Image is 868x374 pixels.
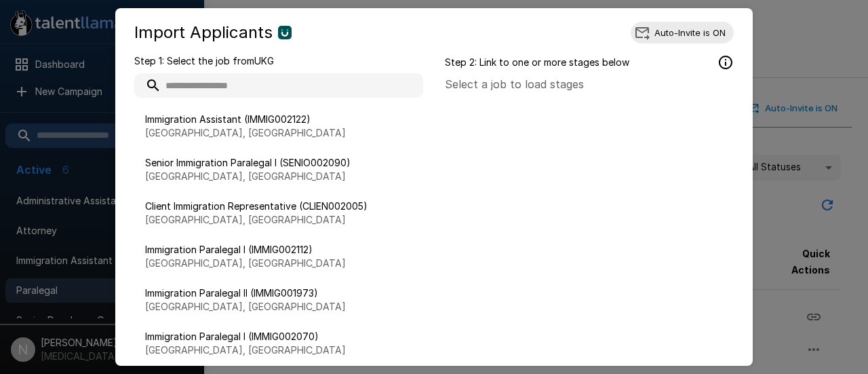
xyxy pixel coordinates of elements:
p: [GEOGRAPHIC_DATA], [GEOGRAPHIC_DATA] [145,300,412,314]
span: Immigration Paralegal I (IMMIG002112) [145,243,412,257]
p: [GEOGRAPHIC_DATA], [GEOGRAPHIC_DATA] [145,213,412,227]
div: Immigration Paralegal II (IMMIG001973)[GEOGRAPHIC_DATA], [GEOGRAPHIC_DATA] [134,280,423,320]
h5: Import Applicants [134,22,273,43]
div: Immigration Paralegal I (IMMIG002070)[GEOGRAPHIC_DATA], [GEOGRAPHIC_DATA] [134,323,423,364]
span: Client Immigration Representative (CLIEN002005) [145,200,412,213]
p: [GEOGRAPHIC_DATA], [GEOGRAPHIC_DATA] [145,170,412,183]
span: Senior Immigration Paralegal I (SENIO002090) [145,156,412,170]
span: Auto-Invite is ON [646,27,734,38]
p: Select a job to load stages [445,76,584,92]
p: [GEOGRAPHIC_DATA], [GEOGRAPHIC_DATA] [145,257,412,270]
span: Immigration Assistant (IMMIG002122) [145,113,412,126]
span: Immigration Paralegal II (IMMIG001973) [145,286,412,300]
svg: Applicants that are currently in these stages will be imported. [717,54,734,71]
div: Immigration Assistant (IMMIG002122)[GEOGRAPHIC_DATA], [GEOGRAPHIC_DATA] [134,106,423,147]
p: [GEOGRAPHIC_DATA], [GEOGRAPHIC_DATA] [145,126,412,140]
span: Immigration Paralegal I (IMMIG002070) [145,330,412,343]
p: Step 1: Select the job from UKG [134,54,423,68]
div: Client Immigration Representative (CLIEN002005)[GEOGRAPHIC_DATA], [GEOGRAPHIC_DATA] [134,193,423,233]
div: Senior Immigration Paralegal I (SENIO002090)[GEOGRAPHIC_DATA], [GEOGRAPHIC_DATA] [134,149,423,190]
img: ukg_logo.jpeg [278,26,292,39]
p: Step 2: Link to one or more stages below [445,56,629,69]
p: [GEOGRAPHIC_DATA], [GEOGRAPHIC_DATA] [145,343,412,357]
div: Immigration Paralegal I (IMMIG002112)[GEOGRAPHIC_DATA], [GEOGRAPHIC_DATA] [134,236,423,277]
